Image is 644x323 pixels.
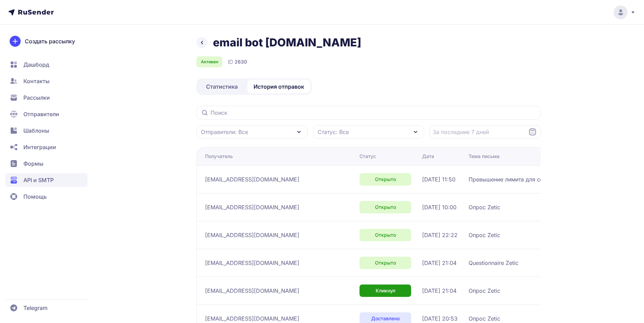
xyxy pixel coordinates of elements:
[201,128,248,136] span: Отправители: Все
[201,59,218,65] span: Активен
[196,106,541,120] input: Поиск
[23,77,50,85] span: Контакты
[422,231,458,239] span: [DATE] 22:22
[422,175,455,183] span: [DATE] 11:50
[422,153,434,160] div: Дата
[23,110,59,118] span: Отправители
[371,315,400,322] span: Доставлено
[205,314,299,323] span: [EMAIL_ADDRESS][DOMAIN_NAME]
[422,203,457,211] span: [DATE] 10:00
[23,143,56,151] span: Интеграции
[469,203,500,211] span: Опрос Zetic
[23,304,47,312] span: Telegram
[25,37,75,45] span: Создать рассылку
[469,153,500,160] div: Тема письма
[359,153,376,160] div: Статус
[469,259,518,267] span: Questionnaire Zetic
[254,82,304,91] span: История отправок
[23,60,49,69] span: Дашборд
[235,58,247,65] span: 2630
[205,175,299,183] span: [EMAIL_ADDRESS][DOMAIN_NAME]
[469,175,641,183] span: Превышение лимита для ссылки (компания - 240. Демо доступы для сертификации Zetic
[247,80,310,93] a: История отправок
[422,314,458,323] span: [DATE] 20:53
[375,176,396,183] span: Открыто
[422,287,457,295] span: [DATE] 21:04
[469,287,500,295] span: Опрос Zetic
[205,259,299,267] span: [EMAIL_ADDRESS][DOMAIN_NAME]
[422,259,457,267] span: [DATE] 21:04
[23,192,47,201] span: Помощь
[23,126,49,135] span: Шаблоны
[6,301,87,315] a: Telegram
[205,231,299,239] span: [EMAIL_ADDRESS][DOMAIN_NAME]
[228,58,247,66] div: ID
[213,36,361,49] h1: email bot [DOMAIN_NAME]
[206,82,238,91] span: Статистика
[375,204,396,211] span: Открыто
[375,259,396,266] span: Открыто
[23,93,50,102] span: Рассылки
[23,159,43,168] span: Формы
[198,80,246,93] a: Статистика
[375,232,396,238] span: Открыто
[469,314,500,323] span: Опрос Zetic
[205,153,233,160] div: Получатель
[318,128,349,136] span: Статус: Все
[469,231,500,239] span: Опрос Zetic
[205,287,299,295] span: [EMAIL_ADDRESS][DOMAIN_NAME]
[376,287,395,294] span: Кликнул
[430,125,541,139] input: Datepicker input
[205,203,299,211] span: [EMAIL_ADDRESS][DOMAIN_NAME]
[23,176,54,184] span: API и SMTP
